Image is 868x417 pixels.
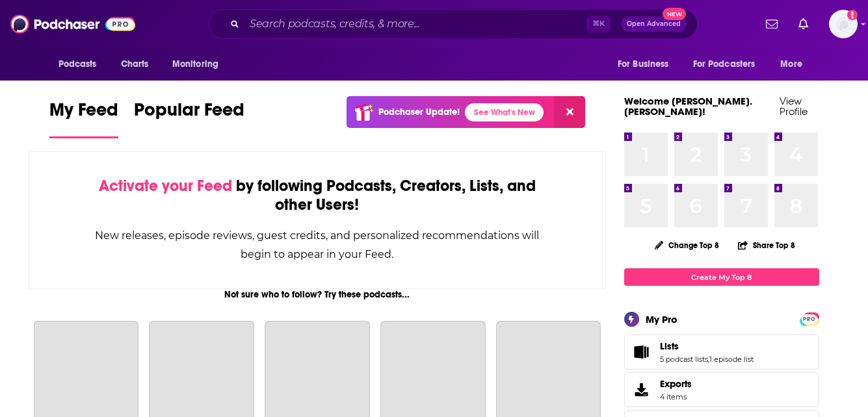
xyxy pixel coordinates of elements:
[627,21,681,27] span: Open Advanced
[629,381,655,399] span: Exports
[761,13,783,35] a: Show notifications dropdown
[134,99,244,129] span: Popular Feed
[586,16,611,32] span: ⌘ K
[609,52,685,77] button: open menu
[660,378,692,390] span: Exports
[94,177,541,214] div: by following Podcasts, Creators, Lists, and other Users!
[624,95,752,118] a: Welcome [PERSON_NAME].[PERSON_NAME]!
[793,13,813,35] a: Show notifications dropdown
[10,12,135,36] img: Podchaser - Follow, Share and Rate Podcasts
[112,52,157,77] a: Charts
[378,107,460,118] p: Podchaser Update!
[708,355,709,364] span: ,
[618,55,669,73] span: For Business
[660,340,754,352] a: Lists
[663,8,686,20] span: New
[49,52,114,77] button: open menu
[624,335,819,370] span: Lists
[709,355,754,364] a: 1 episode list
[29,289,607,300] div: Not sure who to follow? Try these podcasts...
[134,99,244,138] a: Popular Feed
[693,55,756,73] span: For Podcasters
[99,176,232,196] span: Activate your Feed
[629,343,655,361] a: Lists
[802,314,817,323] a: PRO
[780,55,802,73] span: More
[621,16,687,32] button: Open AdvancedNew
[771,52,819,77] button: open menu
[49,99,118,129] span: My Feed
[624,268,819,286] a: Create My Top 8
[244,14,586,34] input: Search podcasts, credits, & more...
[94,226,541,264] div: New releases, episode reviews, guest credits, and personalized recommendations will begin to appe...
[660,392,692,401] span: 4 items
[660,355,708,364] a: 5 podcast lists
[163,52,235,77] button: open menu
[660,340,679,352] span: Lists
[847,10,858,20] svg: Add a profile image
[624,372,819,407] a: Exports
[121,55,149,73] span: Charts
[829,10,858,38] span: Logged in as heidi.egloff
[465,103,544,121] a: See What's New
[646,313,677,325] div: My Pro
[172,55,218,73] span: Monitoring
[737,233,796,258] button: Share Top 8
[802,314,817,324] span: PRO
[829,10,858,38] button: Show profile menu
[780,95,808,118] a: View Profile
[209,9,698,39] div: Search podcasts, credits, & more...
[685,52,774,77] button: open menu
[49,99,118,138] a: My Feed
[829,10,858,38] img: User Profile
[59,55,97,73] span: Podcasts
[647,237,728,253] button: Change Top 8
